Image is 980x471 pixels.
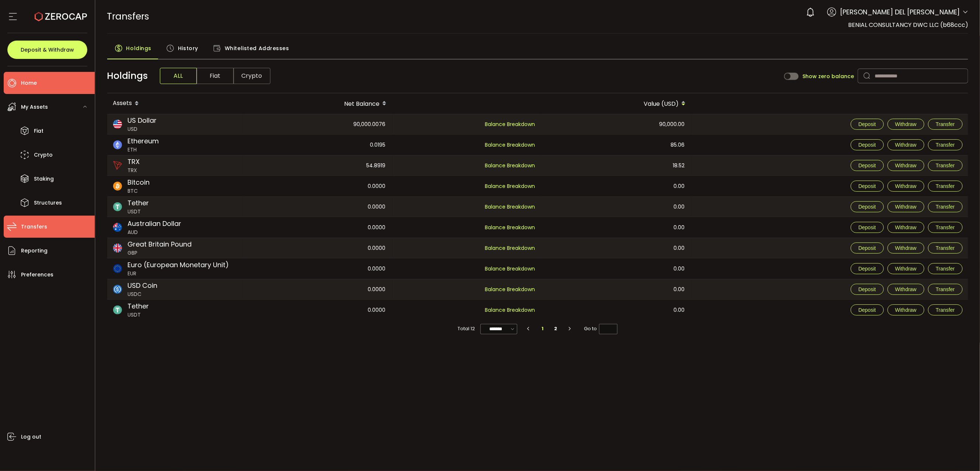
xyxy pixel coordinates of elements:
[888,263,924,274] button: Withdraw
[888,139,924,150] button: Withdraw
[21,47,74,52] span: Deposit & Withdraw
[888,181,924,192] button: Withdraw
[113,161,122,170] img: trx_portfolio.png
[113,182,122,191] img: btc_portfolio.svg
[928,263,963,274] button: Transfer
[851,284,883,295] button: Deposit
[128,198,149,208] span: Tether
[851,201,883,212] button: Deposit
[858,121,876,127] span: Deposit
[895,391,980,471] iframe: Chat Widget
[243,197,392,217] div: 0.0000
[113,223,122,232] img: aud_portfolio.svg
[851,160,883,171] button: Deposit
[542,97,692,110] div: Value (USD)
[243,279,392,299] div: 0.0000
[128,260,229,270] span: Euro (European Monetary Unit)
[536,324,549,334] li: 1
[928,181,963,192] button: Transfer
[113,120,122,129] img: usd_portfolio.svg
[21,221,47,232] span: Transfers
[858,142,876,148] span: Deposit
[542,197,691,217] div: 0.00
[485,244,535,252] span: Balance Breakdown
[851,119,883,130] button: Deposit
[858,183,876,189] span: Deposit
[895,183,917,189] span: Withdraw
[936,183,955,189] span: Transfer
[34,126,43,136] span: Fiat
[113,264,122,273] img: eur_portfolio.svg
[936,266,955,272] span: Transfer
[485,203,535,211] span: Balance Breakdown
[888,160,924,171] button: Withdraw
[128,239,192,249] span: Great Britain Pound
[197,68,234,84] span: Fiat
[107,10,150,23] span: Transfers
[243,300,392,320] div: 0.0000
[34,150,53,160] span: Crypto
[858,224,876,230] span: Deposit
[542,217,691,238] div: 0.00
[128,125,157,133] span: USD
[128,146,159,154] span: ETH
[485,265,535,273] span: Balance Breakdown
[848,21,968,29] span: BENIAL CONSULTANCY DWC LLC (b68ccc)
[888,243,924,254] button: Withdraw
[851,181,883,192] button: Deposit
[936,245,955,251] span: Transfer
[936,121,955,127] span: Transfer
[936,163,955,168] span: Transfer
[584,324,617,334] span: Go to
[858,266,876,272] span: Deposit
[928,201,963,212] button: Transfer
[928,139,963,150] button: Transfer
[895,224,917,230] span: Withdraw
[234,68,270,84] span: Crypto
[840,7,960,17] span: [PERSON_NAME] DEL [PERSON_NAME]
[542,279,691,299] div: 0.00
[851,304,883,315] button: Deposit
[113,202,122,211] img: usdt_portfolio.svg
[485,306,535,314] span: Balance Breakdown
[225,41,289,56] span: Whitelisted Addresses
[128,177,150,187] span: Bitcoin
[888,119,924,130] button: Withdraw
[928,222,963,233] button: Transfer
[928,160,963,171] button: Transfer
[895,204,917,210] span: Withdraw
[928,243,963,254] button: Transfer
[485,285,535,294] span: Balance Breakdown
[243,135,392,155] div: 0.0195
[128,115,157,125] span: US Dollar
[888,201,924,212] button: Withdraw
[851,243,883,254] button: Deposit
[542,258,691,279] div: 0.00
[802,74,854,79] span: Show zero balance
[928,119,963,130] button: Transfer
[936,142,955,148] span: Transfer
[21,432,41,442] span: Log out
[243,97,392,110] div: Net Balance
[34,174,54,184] span: Staking
[128,311,149,319] span: USDT
[936,204,955,210] span: Transfer
[113,244,122,252] img: gbp_portfolio.svg
[243,176,392,196] div: 0.0000
[936,307,955,313] span: Transfer
[243,114,392,134] div: 90,000.0076
[858,286,876,292] span: Deposit
[113,306,122,314] img: usdt_portfolio.svg
[542,176,691,196] div: 0.00
[128,157,140,167] span: TRX
[888,304,924,315] button: Withdraw
[928,304,963,315] button: Transfer
[542,114,691,134] div: 90,000.00
[243,238,392,258] div: 0.0000
[858,204,876,210] span: Deposit
[485,121,535,128] span: Balance Breakdown
[888,284,924,295] button: Withdraw
[21,245,48,256] span: Reporting
[895,266,917,272] span: Withdraw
